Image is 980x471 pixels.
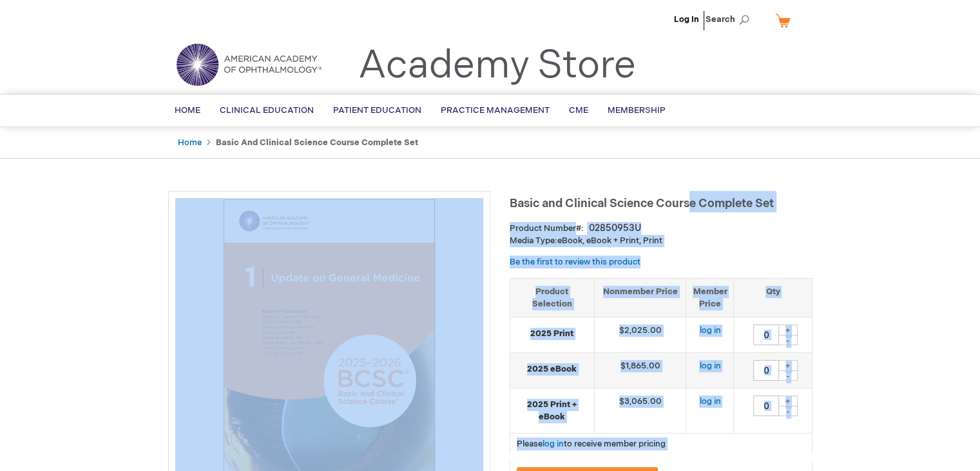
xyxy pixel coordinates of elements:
[510,223,584,234] strong: Product Number
[699,396,720,406] a: log in
[569,105,588,115] span: CME
[510,197,774,210] span: Basic and Clinical Science Course Complete Set
[594,317,686,353] td: $2,025.00
[517,439,666,449] span: Please to receive member pricing
[778,335,798,345] div: -
[216,137,418,148] strong: Basic and Clinical Science Course Complete Set
[753,396,779,416] input: Qty
[517,399,588,423] strong: 2025 Print + eBook
[686,278,734,317] th: Member Price
[699,361,720,371] a: log in
[510,257,640,267] a: Be the first to review this product
[778,370,798,381] div: -
[699,325,720,336] a: log in
[594,353,686,388] td: $1,865.00
[517,328,588,340] strong: 2025 Print
[358,43,636,89] a: Academy Store
[543,439,564,449] a: log in
[753,360,779,381] input: Qty
[517,363,588,376] strong: 2025 eBook
[608,105,666,115] span: Membership
[175,105,200,115] span: Home
[778,396,798,406] div: +
[510,235,557,246] strong: Media Type:
[510,235,812,247] p: eBook, eBook + Print, Print
[333,105,421,115] span: Patient Education
[220,105,314,115] span: Clinical Education
[778,325,798,336] div: +
[594,388,686,434] td: $3,065.00
[589,222,641,235] div: 02850953U
[674,14,699,25] a: Log In
[753,325,779,345] input: Qty
[510,278,595,317] th: Product Selection
[706,6,754,32] span: Search
[778,406,798,416] div: -
[778,360,798,371] div: +
[734,278,812,317] th: Qty
[441,105,550,115] span: Practice Management
[178,137,202,148] a: Home
[594,278,686,317] th: Nonmember Price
